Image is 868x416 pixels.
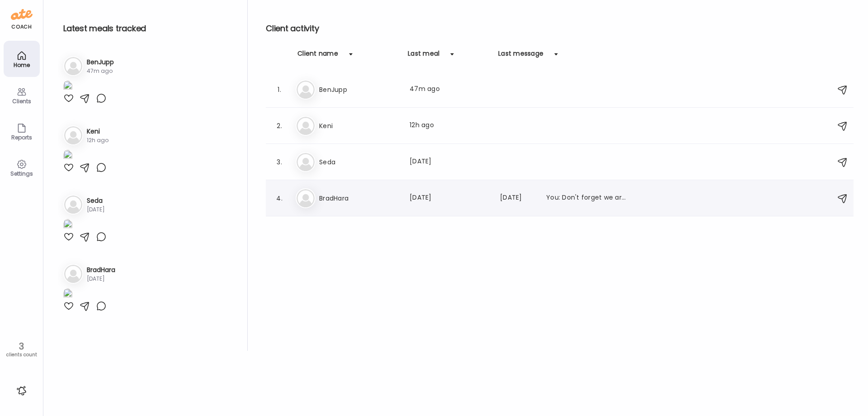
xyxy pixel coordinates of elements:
[319,120,399,131] h3: Keni
[410,120,489,131] div: 12h ago
[410,84,489,95] div: 47m ago
[274,157,285,167] div: 3.
[64,265,82,283] img: bg-avatar-default.svg
[87,127,108,136] h3: Keni
[410,193,489,204] div: [DATE]
[297,189,315,207] img: bg-avatar-default.svg
[11,7,33,22] img: ate
[297,81,315,99] img: bg-avatar-default.svg
[5,62,38,68] div: Home
[546,193,626,204] div: You: Don't forget we are REDUCING tracking! Try to only track 1-2 days a week at most, or none at...
[319,157,399,167] h3: Seda
[63,150,72,162] img: images%2F9FN57vT2oqRbZS02umJcrbHD5CE2%2Fjcb3AYXQzmHxH6OUjuqc%2FTS3xVSpqaGcKepTK00IO_1080
[63,288,72,301] img: images%2FMuVQipAAMbfdB1vQ7FWdJfUfTyR2%2FeXBbKNDQTQHMBHF9mjzr%2F26uFaE9ZI4HpIugubD9K_1080
[5,171,38,177] div: Settings
[64,57,82,75] img: bg-avatar-default.svg
[63,219,72,231] img: images%2FN21lRKqjfMdOCgX9JykITk4PX472%2F3Vyj6SkZyBx9eA3cQhd7%2FnscFk2UCe0bVClRJHNDB_1080
[87,196,105,206] h3: Seda
[64,196,82,214] img: bg-avatar-default.svg
[5,98,38,104] div: Clients
[408,49,439,63] div: Last meal
[63,22,233,35] h2: Latest meals tracked
[87,57,114,67] h3: BenJupp
[266,22,854,35] h2: Client activity
[64,126,82,144] img: bg-avatar-default.svg
[5,134,38,140] div: Reports
[500,193,535,204] div: [DATE]
[274,84,285,95] div: 1.
[87,275,115,283] div: [DATE]
[87,265,115,275] h3: BradHara
[410,157,489,167] div: [DATE]
[3,341,40,352] div: 3
[87,136,108,144] div: 12h ago
[3,352,40,358] div: clients count
[274,193,285,204] div: 4.
[297,117,315,135] img: bg-avatar-default.svg
[63,81,72,93] img: images%2FHVcAe8IYoJNGVG2ZERacUZstUY53%2FciqFTkqkE1xY7rn8d7so%2FNfX2c10yVB5N3RCDkUPQ_1080
[319,193,399,204] h3: BradHara
[297,153,315,171] img: bg-avatar-default.svg
[319,84,399,95] h3: BenJupp
[498,49,543,63] div: Last message
[297,49,338,63] div: Client name
[87,206,105,214] div: [DATE]
[11,23,32,31] div: coach
[87,67,114,75] div: 47m ago
[274,120,285,131] div: 2.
